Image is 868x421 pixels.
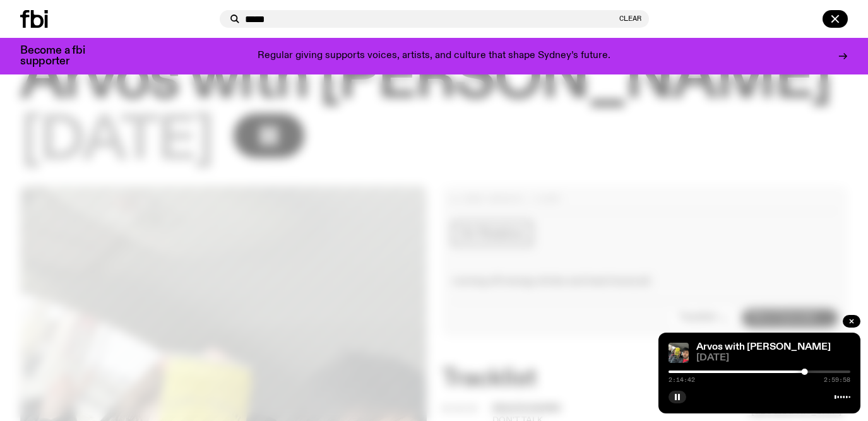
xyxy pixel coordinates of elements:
[619,15,641,22] button: Clear
[824,377,850,383] span: 2:59:58
[258,50,610,62] p: Regular giving supports voices, artists, and culture that shape Sydney’s future.
[696,342,831,352] a: Arvos with [PERSON_NAME]
[696,353,850,363] span: [DATE]
[20,45,101,67] h3: Become a fbi supporter
[669,377,695,383] span: 2:14:42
